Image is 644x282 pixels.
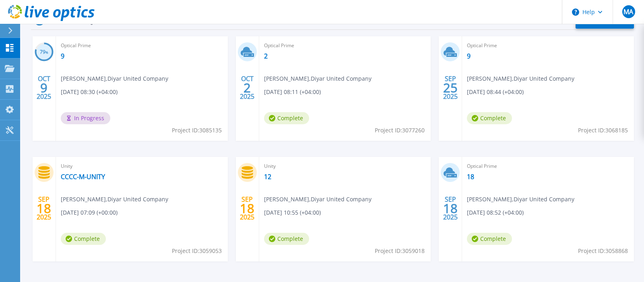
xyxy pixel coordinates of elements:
span: 18 [37,205,51,212]
span: Complete [467,112,512,124]
span: [DATE] 10:55 (+04:00) [264,208,321,217]
span: Optical Prime [264,41,426,50]
span: Optical Prime [467,41,629,50]
div: SEP 2025 [443,73,458,102]
div: SEP 2025 [239,194,255,223]
h3: 79 [35,48,54,57]
a: 9 [61,52,64,60]
span: Project ID: 3059053 [172,246,222,255]
div: OCT 2025 [239,73,255,102]
span: [DATE] 08:11 (+04:00) [264,88,321,96]
a: 12 [264,173,271,181]
a: 2 [264,52,268,60]
span: 18 [443,205,458,212]
div: OCT 2025 [36,73,52,102]
span: [PERSON_NAME] , Diyar United Company [264,74,372,83]
span: Unity [264,162,426,171]
span: Project ID: 3077260 [375,126,425,135]
span: 25 [443,84,458,91]
span: [DATE] 08:44 (+04:00) [467,88,524,96]
span: Project ID: 3085135 [172,126,222,135]
a: CCCC-M-UNITY [61,173,105,181]
span: Complete [467,233,512,245]
span: [DATE] 08:52 (+04:00) [467,208,524,217]
div: SEP 2025 [36,194,52,223]
span: [PERSON_NAME] , Diyar United Company [61,74,168,83]
span: Complete [61,233,106,245]
span: % [45,50,48,54]
span: [PERSON_NAME] , Diyar United Company [61,195,168,204]
span: [PERSON_NAME] , Diyar United Company [467,74,574,83]
span: [PERSON_NAME] , Diyar United Company [467,195,574,204]
div: SEP 2025 [443,194,458,223]
span: In Progress [61,112,110,124]
span: Project ID: 3058868 [578,246,628,255]
span: 9 [40,84,47,91]
span: [PERSON_NAME] , Diyar United Company [264,195,372,204]
span: [DATE] 08:30 (+04:00) [61,88,118,96]
span: Optical Prime [467,162,629,171]
span: Complete [264,112,309,124]
span: 2 [244,84,251,91]
span: [DATE] 07:09 (+00:00) [61,208,118,217]
a: 9 [467,52,471,60]
span: Project ID: 3059018 [375,246,425,255]
span: Project ID: 3068185 [578,126,628,135]
span: Optical Prime [61,41,223,50]
span: 18 [240,205,254,212]
a: 18 [467,173,474,181]
span: MA [623,8,633,15]
span: Unity [61,162,223,171]
span: Complete [264,233,309,245]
